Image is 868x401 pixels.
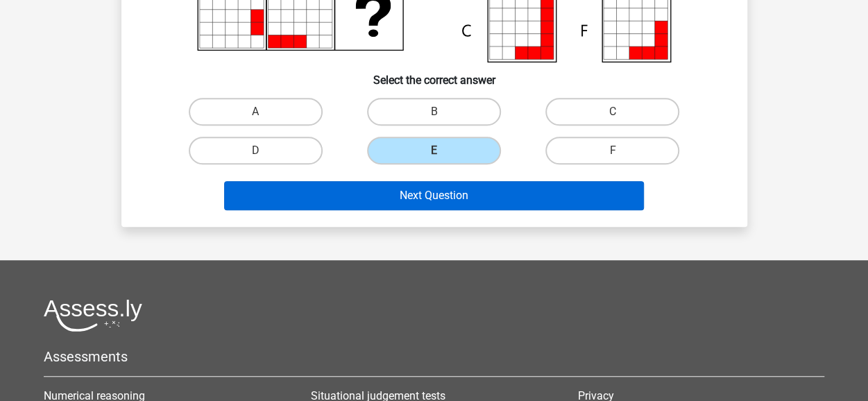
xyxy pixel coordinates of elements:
[44,348,824,365] h5: Assessments
[144,62,725,87] h6: Select the correct answer
[367,137,501,164] label: E
[367,98,501,126] label: B
[545,98,679,126] label: C
[189,98,323,126] label: A
[189,137,323,164] label: D
[545,137,679,164] label: F
[224,181,644,210] button: Next Question
[44,299,142,332] img: Assessly logo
